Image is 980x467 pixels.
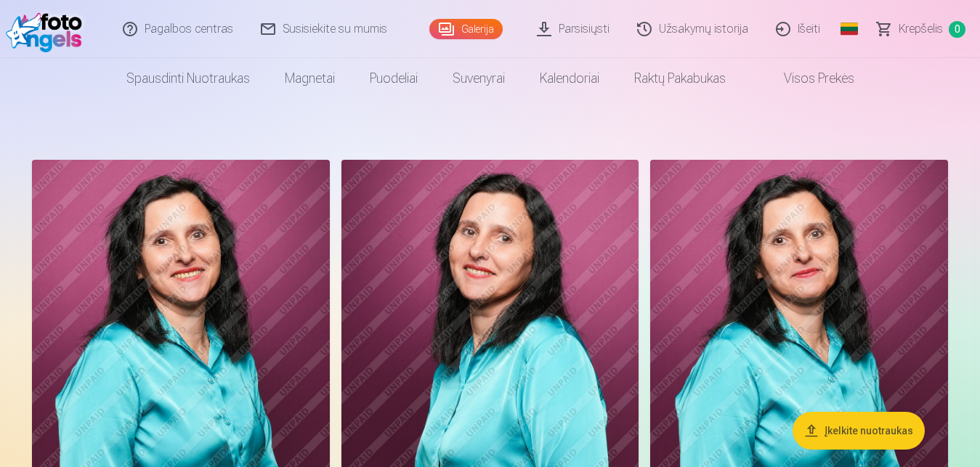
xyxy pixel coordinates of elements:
[109,58,267,99] a: Spausdinti nuotraukas
[522,58,617,99] a: Kalendoriai
[949,21,965,38] span: 0
[6,6,89,52] img: /fa2
[617,58,743,99] a: Raktų pakabukas
[743,58,872,99] a: Visos prekės
[793,412,925,450] button: Įkelkite nuotraukas
[267,58,352,99] a: Magnetai
[435,58,522,99] a: Suvenyrai
[429,19,503,39] a: Galerija
[899,20,943,38] span: Krepšelis
[352,58,435,99] a: Puodeliai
